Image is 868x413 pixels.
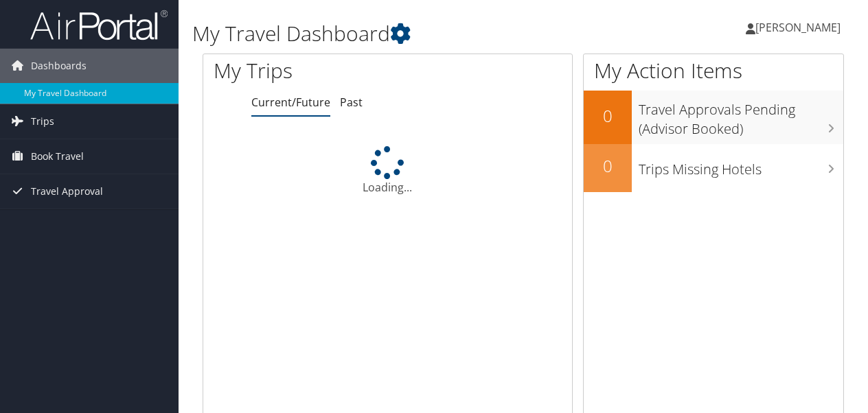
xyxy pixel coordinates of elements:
a: Past [340,95,363,110]
a: 0Trips Missing Hotels [584,144,843,192]
h1: My Travel Dashboard [192,19,634,48]
img: airportal-logo.png [30,9,168,41]
a: Current/Future [251,95,330,110]
h3: Travel Approvals Pending (Advisor Booked) [639,93,843,139]
span: Trips [31,104,54,139]
h3: Trips Missing Hotels [639,153,843,179]
span: [PERSON_NAME] [755,20,841,35]
h1: My Trips [214,56,408,85]
h1: My Action Items [584,56,843,85]
div: Loading... [203,146,572,196]
h2: 0 [584,154,632,178]
h2: 0 [584,104,632,128]
span: Book Travel [31,139,84,174]
a: [PERSON_NAME] [746,7,854,48]
span: Dashboards [31,49,87,83]
span: Travel Approval [31,174,103,209]
a: 0Travel Approvals Pending (Advisor Booked) [584,91,843,143]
